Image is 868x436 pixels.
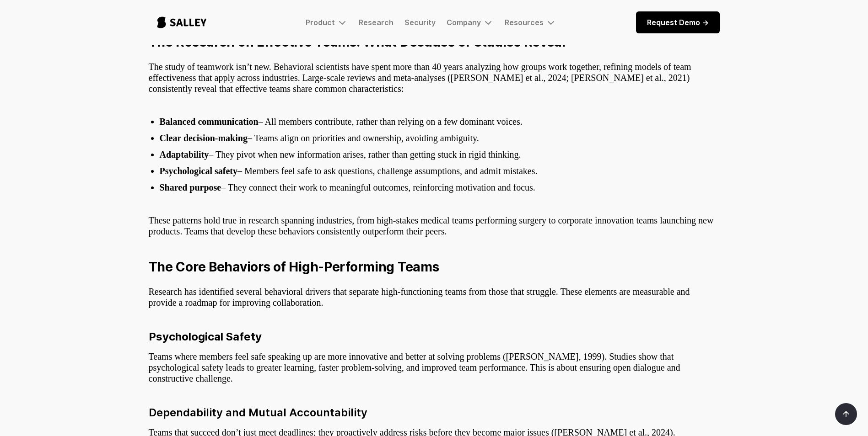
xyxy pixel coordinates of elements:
p: The study of teamwork isn’t new. Behavioral scientists have spent more than 40 years analyzing ho... [149,61,720,94]
strong: Psychological safety [160,166,238,176]
li: – Members feel safe to ask questions, challenge assumptions, and admit mistakes. [160,165,720,176]
a: Request Demo -> [636,11,720,33]
li: – Teams align on priorities and ownership, avoiding ambiguity. [160,133,720,144]
div: Product [306,18,335,27]
p: Teams where members feel safe speaking up are more innovative and better at solving problems ([PE... [149,351,720,384]
div: Resources [505,18,544,27]
strong: Psychological Safety [149,330,262,343]
strong: Balanced communication [160,117,259,127]
div: Resources [505,17,556,28]
a: Security [404,18,436,27]
strong: Shared purpose [160,182,221,192]
div: Company [447,17,494,28]
div: Company [447,18,481,27]
p: These patterns hold true in research spanning industries, from high-stakes medical teams performi... [149,215,720,248]
li: – They pivot when new information arises, rather than getting stuck in rigid thinking. [160,149,720,160]
li: – All members contribute, rather than relying on a few dominant voices. [160,116,720,127]
li: – They connect their work to meaningful outcomes, reinforcing motivation and focus. [160,182,720,193]
p: Research has identified several behavioral drivers that separate high-functioning teams from thos... [149,286,720,308]
strong: Adaptability [160,149,209,160]
h4: Dependability and Mutual Accountability [149,406,720,420]
a: home [149,7,215,37]
strong: Clear decision-making [160,133,248,143]
strong: The Core Behaviors of High-Performing Teams [149,259,439,275]
div: Product [306,17,348,28]
a: Research [359,18,394,27]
